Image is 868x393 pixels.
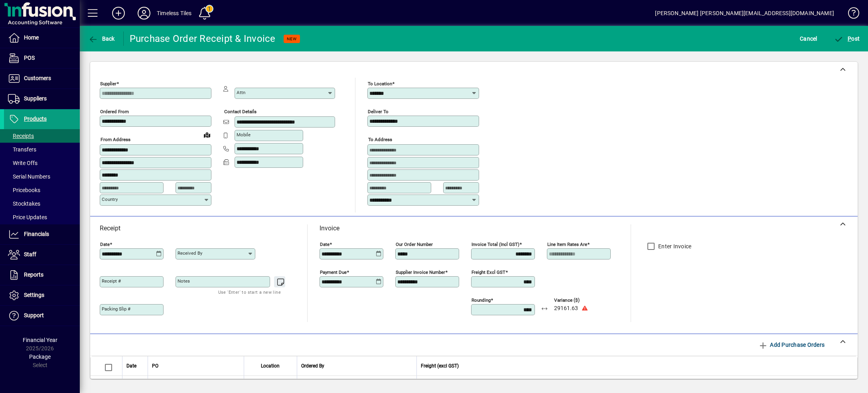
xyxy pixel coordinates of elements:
[100,242,110,247] mat-label: Date
[88,35,115,42] span: Back
[320,242,329,247] mat-label: Date
[8,187,40,193] span: Pricebooks
[4,183,80,197] a: Pricebooks
[755,338,828,352] button: Add Purchase Orders
[102,278,121,284] mat-label: Receipt #
[157,7,191,20] div: Timeless Tiles
[471,297,491,303] mat-label: Rounding
[23,337,57,343] span: Financial Year
[758,338,825,351] span: Add Purchase Orders
[655,7,834,20] div: [PERSON_NAME] [PERSON_NAME][EMAIL_ADDRESS][DOMAIN_NAME]
[4,285,80,305] a: Settings
[842,2,858,28] a: Knowledge Base
[80,31,124,46] app-page-header-button: Back
[301,362,412,370] div: Ordered By
[4,28,80,48] a: Home
[4,143,80,156] a: Transfers
[4,245,80,265] a: Staff
[237,132,251,138] mat-label: Mobile
[4,224,80,244] a: Financials
[8,200,40,207] span: Stocktakes
[102,196,118,202] mat-label: Country
[152,362,240,370] div: PO
[201,128,213,141] a: View on map
[24,116,47,122] span: Products
[416,376,858,392] td: 0.00
[130,32,276,45] div: Purchase Order Receipt & Invoice
[24,312,44,318] span: Support
[126,362,144,370] div: Date
[301,362,324,370] span: Ordered By
[122,376,148,392] td: [DATE]
[4,197,80,210] a: Stocktakes
[24,75,51,81] span: Customers
[8,133,34,139] span: Receipts
[800,32,817,45] span: Cancel
[126,362,136,370] span: Date
[4,170,80,183] a: Serial Numbers
[554,305,578,312] span: 29161.63
[86,31,117,46] button: Back
[832,31,862,46] button: Post
[421,362,848,370] div: Freight (excl GST)
[24,231,49,237] span: Financials
[554,298,602,303] span: Variance ($)
[368,81,392,86] mat-label: To location
[24,95,47,102] span: Suppliers
[24,292,44,298] span: Settings
[4,48,80,68] a: POS
[657,242,691,250] label: Enter Invoice
[100,109,129,114] mat-label: Ordered from
[261,362,280,370] span: Location
[287,36,297,41] span: NEW
[4,156,80,170] a: Write Offs
[320,269,347,275] mat-label: Payment due
[24,55,35,61] span: POS
[218,287,281,297] mat-hint: Use 'Enter' to start a new line
[4,210,80,224] a: Price Updates
[396,269,445,275] mat-label: Supplier invoice number
[178,250,202,256] mat-label: Received by
[29,354,51,360] span: Package
[396,242,433,247] mat-label: Our order number
[178,278,190,284] mat-label: Notes
[4,89,80,109] a: Suppliers
[24,271,43,278] span: Reports
[4,69,80,88] a: Customers
[798,31,819,46] button: Cancel
[237,90,245,95] mat-label: Attn
[8,214,47,220] span: Price Updates
[547,242,587,247] mat-label: Line item rates are
[368,109,389,114] mat-label: Deliver To
[4,265,80,285] a: Reports
[100,81,116,86] mat-label: Supplier
[24,34,39,41] span: Home
[4,129,80,143] a: Receipts
[8,160,37,166] span: Write Offs
[4,306,80,326] a: Support
[102,306,130,312] mat-label: Packing Slip #
[152,362,158,370] span: PO
[471,269,505,275] mat-label: Freight excl GST
[834,35,860,42] span: ost
[106,6,131,20] button: Add
[421,362,459,370] span: Freight (excl GST)
[24,251,36,257] span: Staff
[8,173,50,180] span: Serial Numbers
[848,35,851,42] span: P
[8,146,36,153] span: Transfers
[131,6,157,20] button: Profile
[471,242,519,247] mat-label: Invoice Total (incl GST)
